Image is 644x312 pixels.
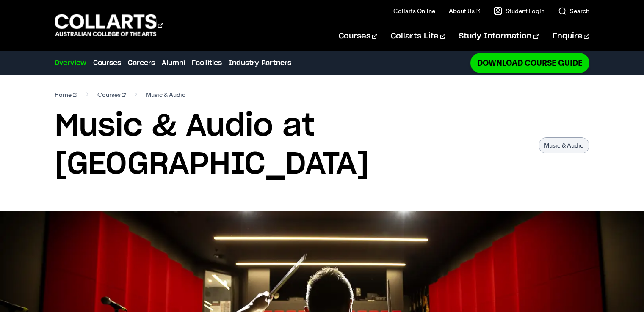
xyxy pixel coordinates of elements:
a: Collarts Online [393,7,435,15]
a: Courses [339,22,377,50]
a: Download Course Guide [470,53,589,73]
p: Music & Audio [539,137,589,153]
a: Courses [93,58,121,68]
a: Search [558,7,589,15]
h1: Music & Audio at [GEOGRAPHIC_DATA] [55,107,530,183]
a: Home [55,89,77,101]
a: Overview [55,58,86,68]
a: Industry Partners [229,58,291,68]
div: Go to homepage [55,13,163,37]
a: About Us [449,7,480,15]
a: Collarts Life [391,22,445,50]
a: Facilities [192,58,222,68]
a: Alumni [162,58,185,68]
a: Courses [97,89,126,101]
a: Study Information [459,22,539,50]
a: Careers [128,58,155,68]
span: Music & Audio [146,89,186,101]
a: Student Login [494,7,544,15]
a: Enquire [553,22,589,50]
